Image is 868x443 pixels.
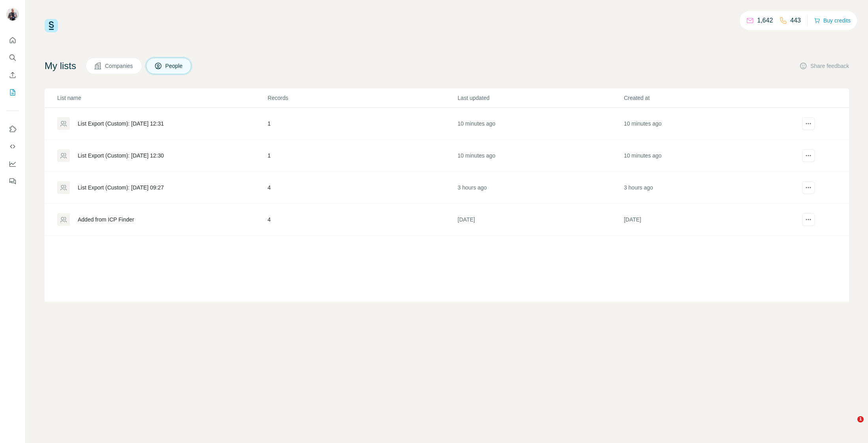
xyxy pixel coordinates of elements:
[267,108,457,140] td: 1
[267,140,457,172] td: 1
[6,174,19,188] button: Feedback
[6,8,19,21] img: Avatar
[6,68,19,82] button: Enrich CSV
[623,204,789,236] td: [DATE]
[45,19,58,32] img: Surfe Logo
[457,204,623,236] td: [DATE]
[457,108,623,140] td: 10 minutes ago
[802,181,815,194] button: actions
[802,117,815,130] button: actions
[790,16,801,25] p: 443
[105,62,134,70] span: Companies
[268,94,457,102] p: Records
[458,94,623,102] p: Last updated
[624,94,789,102] p: Created at
[710,310,868,422] iframe: Intercom notifications message
[6,85,19,99] button: My lists
[6,51,19,65] button: Search
[57,94,267,102] p: List name
[814,15,851,26] button: Buy credits
[45,60,76,72] h4: My lists
[6,33,19,47] button: Quick start
[78,120,164,128] div: List Export (Custom): [DATE] 12:31
[802,149,815,162] button: actions
[623,108,789,140] td: 10 minutes ago
[799,62,849,70] button: Share feedback
[841,416,860,435] iframe: Intercom live chat
[802,213,815,226] button: actions
[165,62,183,70] span: People
[267,172,457,204] td: 4
[757,16,773,25] p: 1,642
[457,140,623,172] td: 10 minutes ago
[457,172,623,204] td: 3 hours ago
[267,204,457,236] td: 4
[78,216,134,223] div: Added from ICP Finder
[78,152,164,160] div: List Export (Custom): [DATE] 12:30
[78,184,164,191] div: List Export (Custom): [DATE] 09:27
[857,416,864,422] span: 1
[6,122,19,136] button: Use Surfe on LinkedIn
[623,172,789,204] td: 3 hours ago
[6,157,19,171] button: Dashboard
[6,139,19,154] button: Use Surfe API
[623,140,789,172] td: 10 minutes ago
